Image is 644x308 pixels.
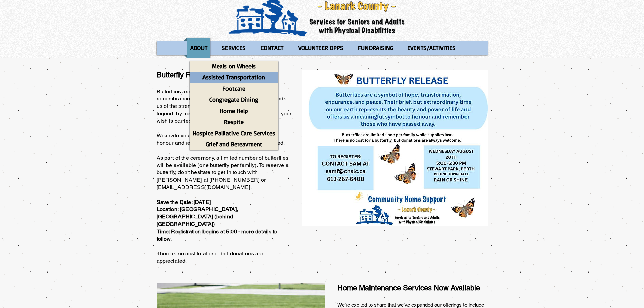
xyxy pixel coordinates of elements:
a: ABOUT [184,38,214,58]
p: Respite [221,116,247,127]
a: SERVICES [215,38,252,58]
a: CONTACT [254,38,290,58]
a: Hospice Palliative Care Services [190,127,278,139]
span: Home Maintenance Services Now Available [337,284,480,292]
span: Butterflies are a powerful symbol of hope and remembrance. Their brief, beautiful presence remind... [157,88,292,264]
a: Meals on Wheels [190,61,278,72]
a: VOLUNTEER OPPS [292,38,350,58]
span: Butterfly Release - [DATE] [157,71,242,79]
a: EVENTS/ACTIVITIES [401,38,462,58]
p: FUNDRAISING [355,38,397,58]
p: EVENTS/ACTIVITIES [404,38,459,58]
a: Home Help [190,105,278,116]
p: SERVICES [219,38,249,58]
span: Save the Date: [DATE] Location: [GEOGRAPHIC_DATA], [GEOGRAPHIC_DATA] (behind [GEOGRAPHIC_DATA]) T... [157,199,278,242]
p: CONTACT [258,38,286,58]
a: Respite [190,116,278,127]
a: Grief and Bereavment [190,139,278,150]
img: butterfly_release_2025.jpg [302,70,488,226]
p: ABOUT [187,38,210,58]
p: VOLUNTEER OPPS [295,38,347,58]
nav: Site [157,38,488,58]
a: FUNDRAISING [352,38,399,58]
a: Footcare [190,83,278,94]
p: Footcare [219,83,248,94]
p: Meals on Wheels [209,61,259,72]
p: Home Help [217,105,251,116]
p: Grief and Bereavment [202,139,265,150]
p: Assisted Transportation [199,72,268,83]
a: Congregate Dining [190,94,278,105]
a: Assisted Transportation [190,72,278,83]
p: Congregate Dining [206,94,261,105]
